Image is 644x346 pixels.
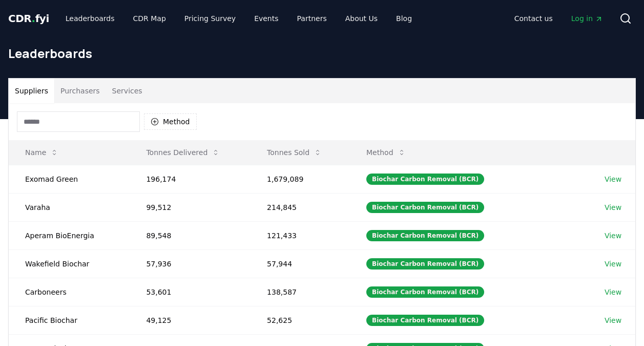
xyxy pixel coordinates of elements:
[605,174,621,184] a: View
[130,306,251,334] td: 49,125
[388,9,420,28] a: Blog
[571,13,603,24] span: Log in
[366,286,484,298] div: Biochar Carbon Removal (BCR)
[366,315,484,326] div: Biochar Carbon Removal (BCR)
[605,287,621,297] a: View
[251,278,350,306] td: 138,587
[144,113,197,130] button: Method
[130,193,251,221] td: 99,512
[366,202,484,213] div: Biochar Carbon Removal (BCR)
[9,79,54,103] button: Suppliers
[251,249,350,278] td: 57,944
[8,12,49,25] span: CDR fyi
[138,142,228,163] button: Tonnes Delivered
[17,142,67,163] button: Name
[9,278,130,306] td: Carboneers
[54,79,106,103] button: Purchasers
[366,258,484,270] div: Biochar Carbon Removal (BCR)
[9,221,130,249] td: Aperam BioEnergia
[358,142,414,163] button: Method
[366,230,484,241] div: Biochar Carbon Removal (BCR)
[8,11,49,26] a: CDR.fyi
[605,230,621,241] a: View
[130,165,251,193] td: 196,174
[259,142,330,163] button: Tonnes Sold
[57,9,420,28] nav: Main
[251,306,350,334] td: 52,625
[130,221,251,249] td: 89,548
[130,278,251,306] td: 53,601
[289,9,335,28] a: Partners
[9,193,130,221] td: Varaha
[605,259,621,269] a: View
[605,315,621,325] a: View
[8,45,636,62] h1: Leaderboards
[506,9,611,28] nav: Main
[106,79,149,103] button: Services
[366,174,484,185] div: Biochar Carbon Removal (BCR)
[9,249,130,278] td: Wakefield Biochar
[563,9,611,28] a: Log in
[251,221,350,249] td: 121,433
[251,165,350,193] td: 1,679,089
[130,249,251,278] td: 57,936
[9,165,130,193] td: Exomad Green
[251,193,350,221] td: 214,845
[9,306,130,334] td: Pacific Biochar
[57,9,123,28] a: Leaderboards
[506,9,561,28] a: Contact us
[605,202,621,213] a: View
[32,12,35,25] span: .
[337,9,386,28] a: About Us
[176,9,244,28] a: Pricing Survey
[125,9,174,28] a: CDR Map
[246,9,286,28] a: Events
